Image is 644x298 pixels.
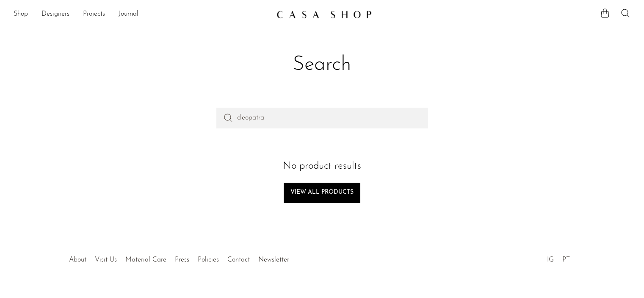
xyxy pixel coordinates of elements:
[284,183,360,203] a: View all products
[216,108,428,128] input: Perform a search
[65,250,293,266] ul: Quick links
[14,7,270,22] ul: NEW HEADER MENU
[83,9,105,20] a: Projects
[41,9,69,20] a: Designers
[562,256,570,263] a: PT
[175,256,189,263] a: Press
[543,250,574,266] ul: Social Medias
[14,9,28,20] a: Shop
[227,256,250,263] a: Contact
[125,256,166,263] a: Material Care
[69,256,86,263] a: About
[65,52,580,78] h1: Search
[65,158,580,174] h2: No product results
[119,9,138,20] a: Journal
[14,7,270,22] nav: Desktop navigation
[95,256,117,263] a: Visit Us
[198,256,219,263] a: Policies
[547,256,554,263] a: IG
